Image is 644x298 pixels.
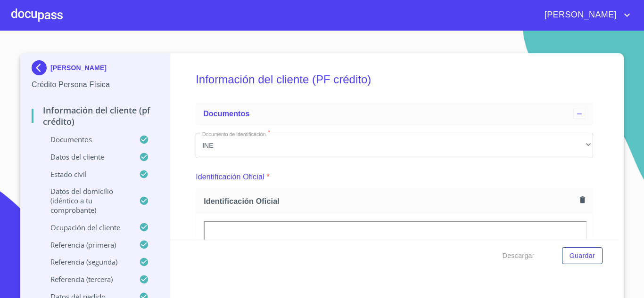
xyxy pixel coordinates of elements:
img: Docupass spot blue [32,60,50,75]
div: Documentos [196,103,593,125]
span: Documentos [203,110,249,118]
p: Datos del cliente [32,152,139,161]
p: Referencia (primera) [32,240,139,250]
div: [PERSON_NAME] [32,60,158,79]
span: Guardar [570,250,595,262]
p: Estado Civil [32,169,139,179]
p: Datos del domicilio (idéntico a tu comprobante) [32,186,139,215]
h5: Información del cliente (PF crédito) [196,60,593,99]
span: Identificación Oficial [204,196,576,206]
p: Referencia (tercera) [32,274,139,284]
p: Identificación Oficial [196,171,264,183]
p: Crédito Persona Física [32,79,158,90]
span: Descargar [503,250,535,262]
p: Información del cliente (PF crédito) [32,105,158,127]
button: Descargar [499,247,538,265]
button: account of current user [537,8,633,23]
div: INE [196,133,593,158]
p: [PERSON_NAME] [50,64,107,72]
span: [PERSON_NAME] [537,8,621,23]
p: Ocupación del Cliente [32,223,139,232]
p: Documentos [32,135,139,144]
p: Referencia (segunda) [32,257,139,266]
button: Guardar [562,247,603,265]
